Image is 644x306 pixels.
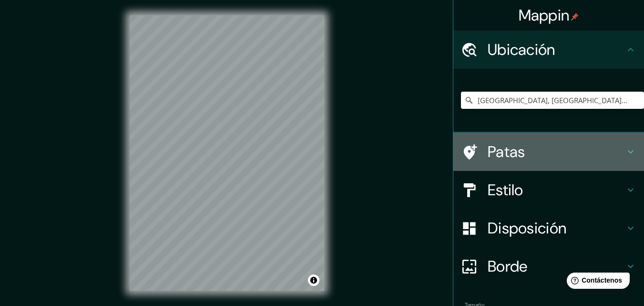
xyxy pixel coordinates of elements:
[308,274,319,286] button: Activar o desactivar atribución
[453,133,644,171] div: Patas
[488,180,523,200] font: Estilo
[453,209,644,247] div: Disposición
[559,269,634,295] iframe: Lanzador de widgets de ayuda
[453,171,644,209] div: Estilo
[461,92,644,109] input: Elige tu ciudad o zona
[488,256,528,276] font: Borde
[453,247,644,285] div: Borde
[453,31,644,69] div: Ubicación
[130,15,324,291] canvas: Mapa
[488,40,555,60] font: Ubicación
[488,218,566,238] font: Disposición
[571,13,579,21] img: pin-icon.png
[488,142,525,162] font: Patas
[519,5,570,25] font: Mappin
